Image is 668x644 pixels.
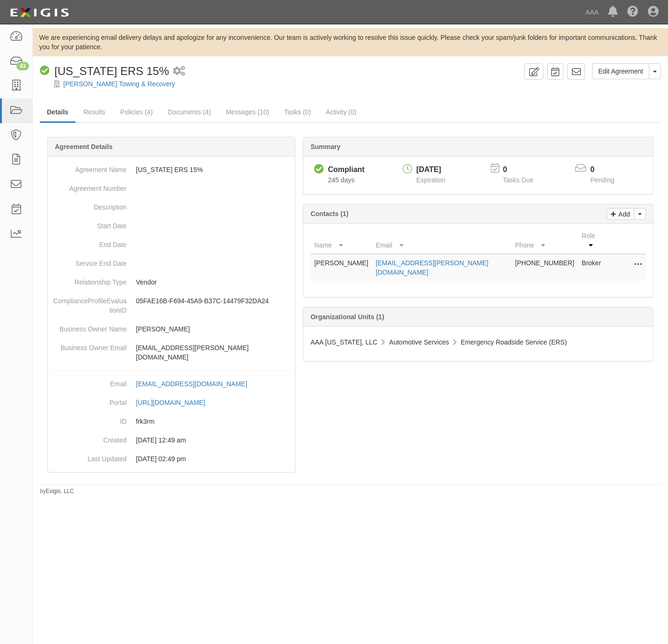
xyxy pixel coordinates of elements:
i: Compliant [314,165,324,174]
dt: ID [52,412,127,426]
div: Texas ERS 15% [40,63,169,79]
dt: Agreement Number [52,179,127,193]
a: Documents (4) [161,103,218,121]
i: Help Center - Complianz [627,7,638,18]
dt: Description [52,198,127,212]
a: Exigis, LLC [46,488,74,494]
dd: [US_STATE] ERS 15% [52,160,291,179]
dt: Service End Date [52,254,127,268]
dd: Vendor [52,273,291,292]
dd: frk3rm [52,412,291,431]
b: Summary [310,143,340,150]
dt: Business Owner Name [52,320,127,334]
a: Details [40,103,75,123]
dt: Portal [52,393,127,407]
dd: [DATE] 12:49 am [52,431,291,449]
a: Messages (10) [219,103,277,121]
div: We are experiencing email delivery delays and apologize for any inconvenience. Our team is active... [33,33,668,52]
span: Expiration [416,176,445,184]
div: 43 [16,62,29,70]
span: [US_STATE] ERS 15% [54,65,169,77]
p: 0 [590,165,626,175]
span: Pending [590,176,614,184]
b: Organizational Units (1) [310,313,384,321]
p: Add [616,209,630,219]
a: Policies (4) [113,103,160,121]
p: [PERSON_NAME] [136,324,291,334]
div: [DATE] [416,165,445,175]
a: [URL][DOMAIN_NAME] [136,399,216,406]
p: 05FAE16B-F694-45A9-B37C-14479F32DA24 [136,296,291,306]
dt: Email [52,374,127,389]
th: Email [372,227,511,254]
p: [EMAIL_ADDRESS][PERSON_NAME][DOMAIN_NAME] [136,343,291,362]
a: [EMAIL_ADDRESS][PERSON_NAME][DOMAIN_NAME] [376,259,488,276]
a: [EMAIL_ADDRESS][DOMAIN_NAME] [136,380,257,388]
td: Broker [578,254,608,281]
i: 1 scheduled workflow [173,67,185,76]
b: Contacts (1) [310,210,348,217]
i: Compliant [40,66,50,76]
td: [PERSON_NAME] [310,254,372,281]
a: AAA [581,3,603,22]
p: 0 [503,165,545,175]
dt: End Date [52,235,127,249]
span: Tasks Due [503,176,533,184]
dd: [DATE] 02:49 pm [52,449,291,468]
td: [PHONE_NUMBER] [511,254,578,281]
img: logo-5460c22ac91f19d4615b14bd174203de0afe785f0fc80cf4dbbc73dc1793850b.png [7,4,72,21]
div: Compliant [328,165,364,175]
a: Results [76,103,113,121]
dt: ComplianceProfileEvaluationID [52,292,127,315]
small: by [40,487,74,495]
dt: Agreement Name [52,160,127,174]
span: Since 12/16/2024 [328,176,354,184]
th: Name [310,227,372,254]
a: Activity (0) [319,103,363,121]
dt: Business Owner Email [52,338,127,352]
b: Agreement Details [55,143,113,150]
span: Automotive Services [389,338,449,346]
div: [EMAIL_ADDRESS][DOMAIN_NAME] [136,379,247,389]
a: Edit Agreement [592,63,649,79]
dt: Created [52,431,127,445]
dt: Relationship Type [52,273,127,287]
a: Add [607,208,634,220]
th: Role [578,227,608,254]
dt: Start Date [52,217,127,231]
span: Emergency Roadside Service (ERS) [461,338,567,346]
dt: Last Updated [52,449,127,464]
a: Tasks (0) [277,103,318,121]
th: Phone [511,227,578,254]
a: [PERSON_NAME] Towing & Recovery [63,80,175,88]
span: AAA [US_STATE], LLC [310,338,377,346]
